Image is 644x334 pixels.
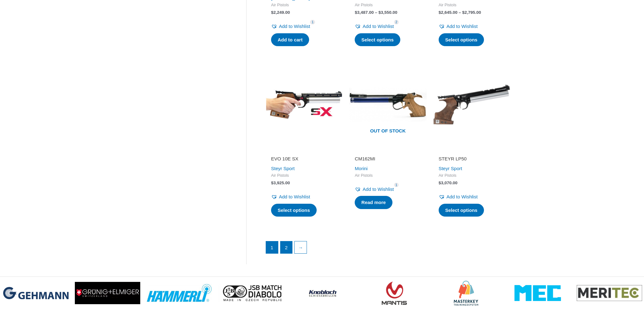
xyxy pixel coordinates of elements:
[279,194,310,199] span: Add to Wishlist
[375,10,377,15] span: –
[439,10,458,15] bdi: 2,645.00
[363,24,394,29] span: Add to Wishlist
[271,173,337,178] span: Air Pistols
[271,156,337,164] a: EVO 10E SX
[271,147,337,154] iframe: Customer reviews powered by Trustpilot
[439,10,441,15] span: $
[271,166,295,171] a: Steyr Sport
[280,241,292,253] a: Page 2
[439,3,505,8] span: Air Pistols
[462,10,481,15] bdi: 2,795.00
[271,204,317,217] a: Select options for “EVO 10E SX”
[355,147,421,154] iframe: Customer reviews powered by Trustpilot
[271,33,309,46] a: Add to cart: “K12 Pardini”
[271,192,310,201] a: Add to Wishlist
[295,241,307,253] a: →
[355,3,421,8] span: Air Pistols
[354,124,422,138] span: Out of stock
[271,156,337,162] h2: EVO 10E SX
[271,10,274,15] span: $
[355,196,392,209] a: Select options for “CM162MI”
[447,194,478,199] span: Add to Wishlist
[439,156,505,162] h2: STEYR LP50
[433,66,510,143] img: STEYR LP50
[439,173,505,178] span: Air Pistols
[447,24,478,29] span: Add to Wishlist
[459,10,461,15] span: –
[310,20,315,24] span: 1
[355,156,421,164] a: CM162MI
[265,66,343,143] img: EVO 10E SX
[355,10,374,15] bdi: 3,487.00
[439,147,505,154] iframe: Customer reviews powered by Trustpilot
[355,156,421,162] h2: CM162MI
[378,10,397,15] bdi: 3,550.00
[439,22,478,31] a: Add to Wishlist
[355,185,394,194] a: Add to Wishlist
[439,204,484,217] a: Select options for “STEYR LP50”
[462,10,465,15] span: $
[265,241,510,257] nav: Product Pagination
[271,180,290,185] bdi: 3,925.00
[271,10,290,15] bdi: 2,249.00
[271,180,274,185] span: $
[439,156,505,164] a: STEYR LP50
[271,3,337,8] span: Air Pistols
[439,180,458,185] bdi: 3,070.00
[439,180,441,185] span: $
[394,183,399,187] span: 1
[378,10,381,15] span: $
[349,66,426,143] a: Out of stock
[355,10,357,15] span: $
[355,22,394,31] a: Add to Wishlist
[439,166,462,171] a: Steyr Sport
[279,24,310,29] span: Add to Wishlist
[266,241,278,253] span: Page 1
[349,66,426,143] img: CM162MI
[394,20,399,24] span: 2
[363,186,394,192] span: Add to Wishlist
[355,166,368,171] a: Morini
[355,33,400,46] a: Select options for “Morini CM200EI”
[271,22,310,31] a: Add to Wishlist
[355,173,421,178] span: Air Pistols
[439,33,484,46] a: Select options for “P 8X”
[439,192,478,201] a: Add to Wishlist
